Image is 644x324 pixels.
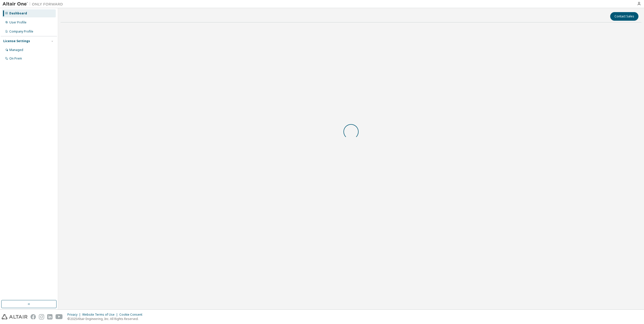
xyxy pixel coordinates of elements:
div: Website Terms of Use [82,313,119,317]
img: altair_logo.svg [2,314,28,319]
button: Contact Sales [610,12,638,21]
div: Dashboard [9,11,27,15]
img: instagram.svg [39,314,44,319]
div: On Prem [9,57,22,61]
img: linkedin.svg [47,314,52,319]
div: Cookie Consent [119,313,145,317]
div: User Profile [9,20,26,24]
img: youtube.svg [56,314,63,319]
div: Company Profile [9,30,33,34]
img: facebook.svg [31,314,36,319]
img: Altair One [3,2,66,7]
div: License Settings [3,39,30,43]
div: Privacy [67,313,82,317]
div: Managed [9,48,23,52]
p: © 2025 Altair Engineering, Inc. All Rights Reserved. [67,317,145,321]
